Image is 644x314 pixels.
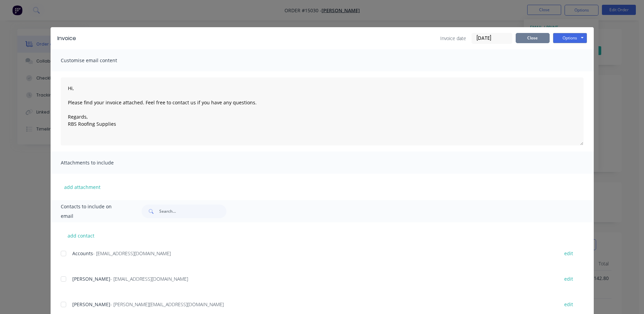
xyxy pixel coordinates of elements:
[516,33,550,43] button: Close
[61,230,102,241] button: add contact
[72,250,93,257] span: Accounts
[61,182,104,192] button: add attachment
[61,56,135,65] span: Customise email content
[110,276,188,282] span: - [EMAIL_ADDRESS][DOMAIN_NAME]
[560,300,577,309] button: edit
[57,34,76,42] div: Invoice
[72,301,110,308] span: [PERSON_NAME]
[72,276,110,282] span: [PERSON_NAME]
[159,205,226,218] input: Search...
[110,301,224,308] span: - [PERSON_NAME][EMAIL_ADDRESS][DOMAIN_NAME]
[61,77,584,145] textarea: Hi, Please find your invoice attached. Feel free to contact us if you have any questions. Regards...
[553,33,587,43] button: Options
[61,158,135,168] span: Attachments to include
[61,202,125,221] span: Contacts to include on email
[560,274,577,283] button: edit
[560,249,577,258] button: edit
[93,250,171,257] span: - [EMAIL_ADDRESS][DOMAIN_NAME]
[440,35,466,42] span: Invoice date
